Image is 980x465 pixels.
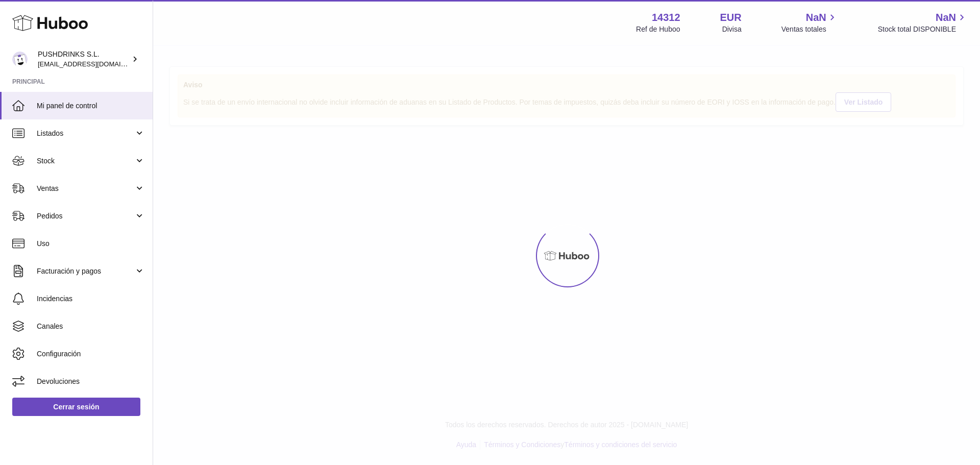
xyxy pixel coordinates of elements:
img: internalAdmin-14312@internal.huboo.com [12,52,28,67]
span: Facturación y pagos [37,266,134,276]
strong: 14312 [652,11,680,25]
span: Ventas totales [781,25,838,34]
span: NaN [806,11,826,25]
span: [EMAIL_ADDRESS][DOMAIN_NAME] [38,60,150,68]
span: Incidencias [37,294,145,304]
span: Devoluciones [37,377,145,386]
span: NaN [936,11,956,25]
span: Stock [37,156,134,166]
strong: EUR [720,11,742,25]
span: Canales [37,322,145,331]
span: Pedidos [37,211,134,221]
span: Uso [37,239,145,249]
a: NaN Stock total DISPONIBLE [878,11,968,34]
a: NaN Ventas totales [781,11,838,34]
div: Ref de Huboo [636,25,680,34]
a: Cerrar sesión [12,398,140,416]
div: PUSHDRINKS S.L. [38,50,130,69]
span: Mi panel de control [37,101,145,111]
span: Configuración [37,349,145,359]
span: Stock total DISPONIBLE [878,25,968,34]
div: Divisa [722,25,742,34]
span: Ventas [37,184,134,193]
span: Listados [37,129,134,138]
